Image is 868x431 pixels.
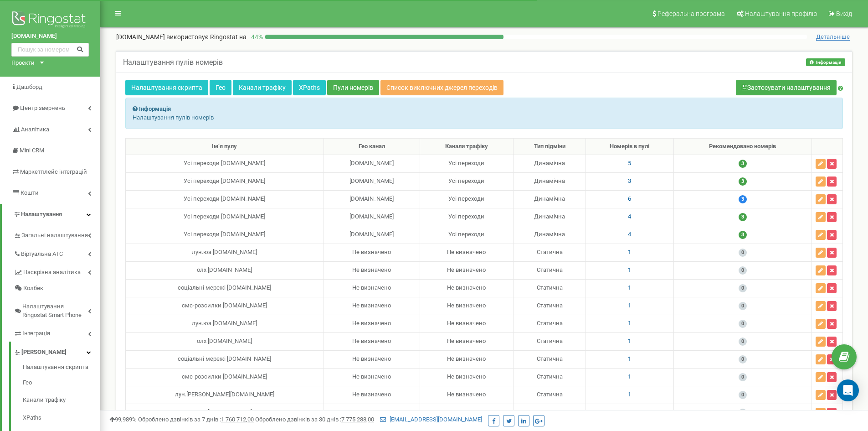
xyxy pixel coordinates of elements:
td: Усі переходи [420,155,513,172]
a: [PERSON_NAME] [14,342,100,360]
td: Динамічна [514,226,586,244]
td: Не визначено [324,332,420,350]
td: [DOMAIN_NAME] [324,190,420,208]
td: Не визначено [324,297,420,315]
span: Загальні налаштування [21,231,88,240]
a: Налаштування скрипта [23,363,100,374]
span: 0 [739,338,747,346]
td: Не визначено [324,404,420,421]
div: смс-розсилки [DOMAIN_NAME] [129,373,320,381]
span: Детальніше [816,33,850,41]
span: 1 [628,373,631,380]
span: 6 [628,195,631,202]
th: Гео канал [324,139,420,155]
a: Загальні налаштування [14,225,100,244]
a: XPaths [23,409,100,427]
span: 5 [628,160,631,166]
td: Динамічна [514,190,586,208]
span: 0 [739,391,747,399]
span: 0 [739,302,747,310]
span: 4 [628,231,631,238]
td: Статична [514,332,586,350]
span: Налаштування Ringostat Smart Phone [22,303,88,320]
td: Статична [514,404,586,421]
td: Не визначено [420,279,513,297]
a: Наскрізна аналітика [14,262,100,281]
td: Не визначено [420,404,513,421]
td: Не визначено [420,386,513,404]
td: Не визначено [324,244,420,261]
a: Колбек [14,280,100,296]
div: олх [DOMAIN_NAME] [129,408,320,417]
span: 3 [739,213,747,221]
td: Не визначено [420,261,513,279]
td: Не визначено [324,279,420,297]
td: Не визначено [420,332,513,350]
span: 99,989% [109,416,137,423]
td: Статична [514,244,586,261]
td: Усі переходи [420,226,513,244]
span: [PERSON_NAME] [21,348,67,357]
td: Не визначено [420,315,513,332]
td: [DOMAIN_NAME] [324,226,420,244]
span: Оброблено дзвінків за 30 днів : [255,416,374,423]
button: Інформація [806,58,845,66]
u: 1 760 712,00 [221,416,254,423]
th: Канали трафіку [420,139,513,155]
span: Колбек [23,284,43,293]
span: Mini CRM [20,147,44,154]
td: Статична [514,297,586,315]
span: Реферальна програма [657,10,725,17]
span: 4 [628,213,631,220]
a: Список виключних джерел переходів [380,80,503,95]
a: [EMAIL_ADDRESS][DOMAIN_NAME] [380,416,482,423]
span: використовує Ringostat на [166,33,247,41]
img: Ringostat logo [11,9,89,32]
td: Динамічна [514,208,586,226]
div: соціальні мережі [DOMAIN_NAME] [129,284,320,292]
span: 3 [739,177,747,186]
div: смс-розсилки [DOMAIN_NAME] [129,301,320,310]
span: 1 [628,391,631,398]
span: Наскрізна аналітика [23,269,81,277]
span: Віртуальна АТС [21,250,63,259]
button: Застосувати налаштування [736,80,837,95]
h5: Налаштування пулів номерів [123,58,223,67]
div: лун.юа [DOMAIN_NAME] [129,319,320,328]
th: Рекомендовано номерів [673,139,812,155]
a: Інтеграція [14,323,100,342]
span: 3 [628,177,631,184]
div: олх [DOMAIN_NAME] [129,337,320,346]
div: Усі переходи [DOMAIN_NAME] [129,230,320,239]
div: Усі переходи [DOMAIN_NAME] [129,195,320,203]
span: 0 [739,266,747,275]
a: Канали трафіку [233,80,292,95]
div: Open Intercom Messenger [837,379,859,401]
span: 3 [739,195,747,203]
td: Усі переходи [420,190,513,208]
td: [DOMAIN_NAME] [324,172,420,190]
a: Налаштування [2,204,100,225]
a: Налаштування скрипта [125,80,208,95]
div: лун.[PERSON_NAME][DOMAIN_NAME] [129,390,320,399]
a: Гео [23,374,100,392]
span: 0 [739,249,747,257]
a: Віртуальна АТС [14,244,100,262]
td: Не визначено [420,244,513,261]
span: 3 [739,231,747,239]
span: 0 [739,284,747,292]
u: 7 775 288,00 [341,416,374,423]
th: Номерів в пулі [586,139,673,155]
span: Вихід [836,10,852,17]
td: Статична [514,368,586,386]
span: Оброблено дзвінків за 7 днів : [138,416,254,423]
span: 1 [628,338,631,344]
div: олх [DOMAIN_NAME] [129,266,320,275]
div: Усі переходи [DOMAIN_NAME] [129,177,320,186]
td: Усі переходи [420,208,513,226]
span: 1 [628,409,631,415]
div: Проєкти [11,59,35,68]
td: Статична [514,261,586,279]
strong: Інформація [139,105,171,112]
div: соціальні мережі [DOMAIN_NAME] [129,355,320,363]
